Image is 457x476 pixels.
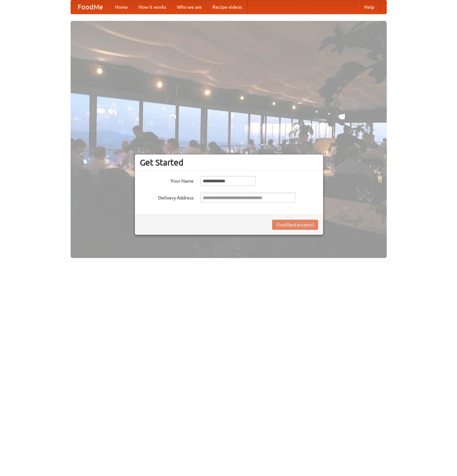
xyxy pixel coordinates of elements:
[133,0,172,14] a: How it works
[71,0,110,14] a: FoodMe
[172,0,207,14] a: Who we are
[359,0,380,14] a: Help
[140,193,194,201] label: Delivery Address
[140,176,194,184] label: Your Name
[110,0,133,14] a: Home
[272,220,318,230] button: Find Restaurants!
[140,157,318,168] h3: Get Started
[207,0,247,14] a: Recipe videos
